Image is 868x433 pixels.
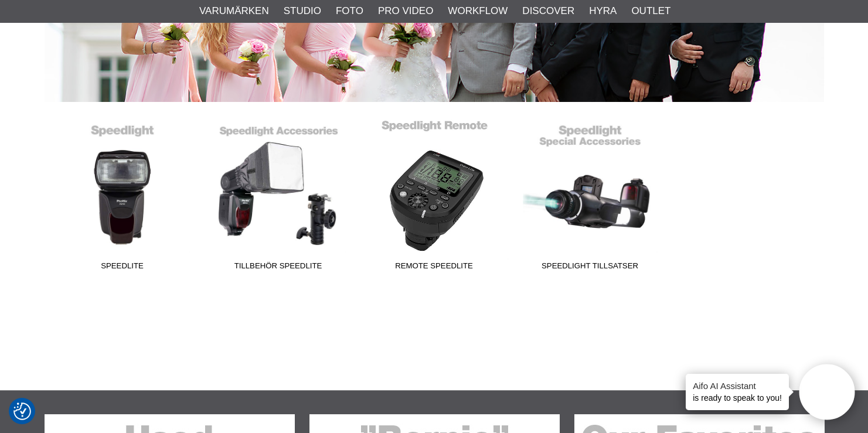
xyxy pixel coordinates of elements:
img: Revisit consent button [13,403,31,420]
h4: Aifo AI Assistant [693,380,782,392]
a: Pro Video [378,4,433,19]
a: Hyra [589,4,617,19]
span: Remote Speedlite [356,260,512,276]
a: Remote Speedlite [356,118,512,276]
span: Speedlite [45,260,200,276]
a: Workflow [448,4,508,19]
a: Outlet [631,4,670,19]
a: Varumärken [199,4,269,19]
a: Speedlite [45,118,200,276]
a: Speedlight tillsatser [512,118,668,276]
span: Tillbehör Speedlite [200,260,356,276]
button: Samtyckesinställningar [13,401,31,422]
div: is ready to speak to you! [686,374,789,410]
a: Foto [336,4,363,19]
a: Discover [522,4,574,19]
a: Tillbehör Speedlite [200,118,356,276]
a: Studio [284,4,321,19]
span: Speedlight tillsatser [512,260,668,276]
